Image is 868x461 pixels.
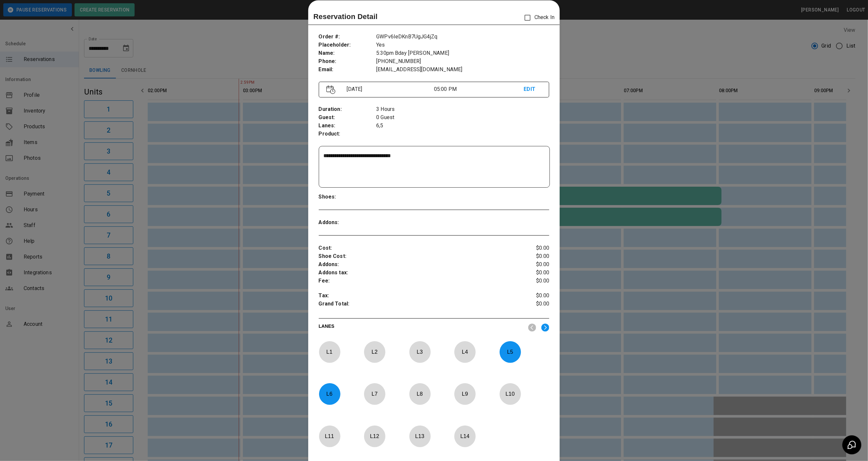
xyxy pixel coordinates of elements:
[319,41,377,49] p: Placeholder :
[319,429,340,444] p: L 11
[314,11,378,22] p: Reservation Detail
[376,49,549,57] p: 5:30pm Bday [PERSON_NAME]
[319,300,511,310] p: Grand Total :
[511,277,549,285] p: $0.00
[319,344,340,360] p: L 1
[499,344,521,360] p: L 5
[511,300,549,310] p: $0.00
[364,429,385,444] p: L 12
[376,57,549,66] p: [PHONE_NUMBER]
[344,85,434,93] p: [DATE]
[511,269,549,277] p: $0.00
[454,386,476,402] p: L 9
[409,429,431,444] p: L 13
[528,324,536,332] img: nav_left.svg
[364,386,385,402] p: L 7
[319,219,377,227] p: Addons :
[319,193,377,201] p: Shoes :
[319,122,377,130] p: Lanes :
[319,323,523,332] p: LANES
[319,114,377,122] p: Guest :
[319,33,377,41] p: Order # :
[454,344,476,360] p: L 4
[319,277,511,285] p: Fee :
[376,122,549,130] p: 6,5
[319,252,511,261] p: Shoe Cost :
[319,386,340,402] p: L 6
[364,344,385,360] p: L 2
[376,33,549,41] p: GWPv6IeDKnB7UgJG4jZq
[326,85,336,94] img: Vector
[511,252,549,261] p: $0.00
[524,85,542,94] p: EDIT
[511,261,549,269] p: $0.00
[521,11,554,25] p: Check In
[376,114,549,122] p: 0 Guest
[376,105,549,114] p: 3 Hours
[319,49,377,57] p: Name :
[319,244,511,252] p: Cost :
[434,85,524,93] p: 05:00 PM
[319,292,511,300] p: Tax :
[499,386,521,402] p: L 10
[541,324,549,332] img: right.svg
[319,105,377,114] p: Duration :
[319,269,511,277] p: Addons tax :
[454,429,476,444] p: L 14
[376,41,549,49] p: Yes
[409,344,431,360] p: L 3
[376,66,549,74] p: [EMAIL_ADDRESS][DOMAIN_NAME]
[409,386,431,402] p: L 8
[319,66,377,74] p: Email :
[319,57,377,66] p: Phone :
[511,244,549,252] p: $0.00
[319,261,511,269] p: Addons :
[319,130,377,138] p: Product :
[511,292,549,300] p: $0.00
